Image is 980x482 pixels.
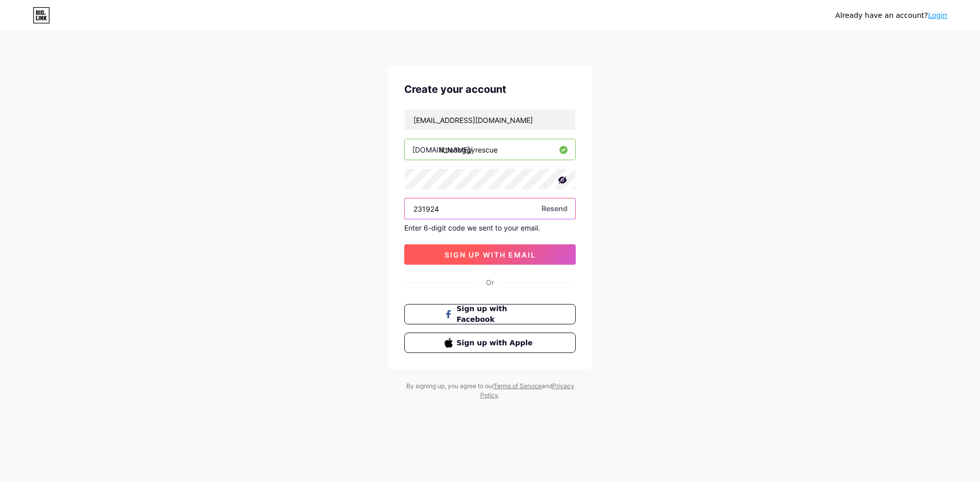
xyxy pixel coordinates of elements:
[404,244,576,265] button: sign up with email
[486,277,494,288] div: Or
[403,382,577,400] div: By signing up, you agree to our and .
[542,203,568,214] span: Resend
[405,139,575,160] input: username
[404,304,576,324] button: Sign up with Facebook
[457,303,536,325] span: Sign up with Facebook
[836,10,947,21] div: Already have an account?
[412,144,473,155] div: [DOMAIN_NAME]/
[404,333,576,353] button: Sign up with Apple
[405,198,575,219] input: Paste login code
[494,382,542,390] a: Terms of Service
[457,338,536,348] span: Sign up with Apple
[445,250,536,259] span: sign up with email
[404,223,576,232] div: Enter 6-digit code we sent to your email.
[928,11,947,19] a: Login
[404,82,576,97] div: Create your account
[405,110,575,130] input: Email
